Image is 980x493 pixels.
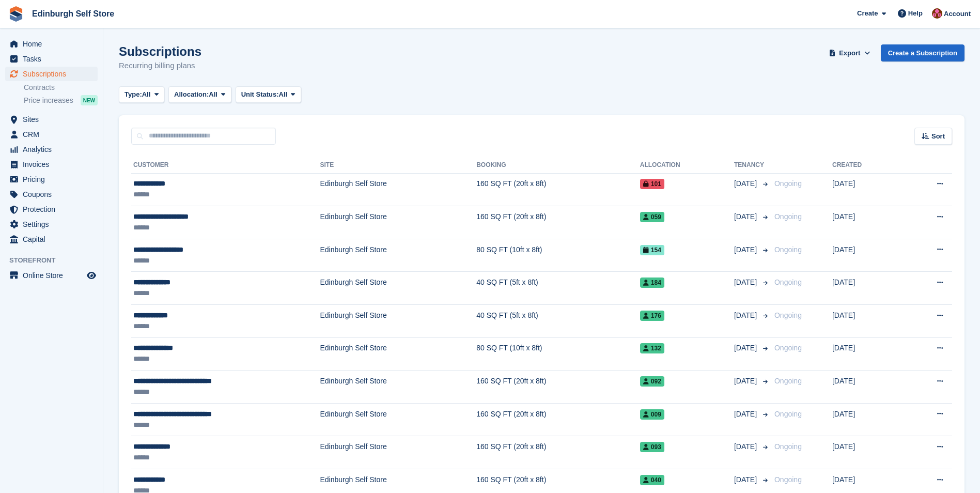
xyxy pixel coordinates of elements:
span: 040 [640,475,664,485]
a: Create a Subscription [881,44,965,61]
td: Edinburgh Self Store [320,436,476,469]
span: CRM [23,127,85,142]
span: 154 [640,245,664,255]
td: [DATE] [832,436,901,469]
span: Type: [125,89,142,100]
span: Ongoing [774,344,802,352]
span: [DATE] [734,211,759,222]
span: [DATE] [734,310,759,321]
span: 092 [640,376,664,387]
span: Sites [23,112,85,127]
span: Pricing [23,172,85,187]
a: menu [5,187,98,202]
span: Export [839,48,860,58]
th: Booking [476,157,640,174]
td: [DATE] [832,337,901,371]
td: Edinburgh Self Store [320,272,476,305]
span: [DATE] [734,474,759,485]
td: Edinburgh Self Store [320,206,476,239]
button: Unit Status: All [236,86,301,103]
td: 160 SQ FT (20ft x 8ft) [476,403,640,436]
span: 093 [640,442,664,452]
span: [DATE] [734,343,759,353]
span: All [209,89,217,100]
a: menu [5,268,98,283]
span: Subscriptions [23,67,85,81]
td: 80 SQ FT (10ft x 8ft) [476,337,640,371]
span: [DATE] [734,409,759,420]
td: 160 SQ FT (20ft x 8ft) [476,206,640,239]
td: 160 SQ FT (20ft x 8ft) [476,173,640,206]
th: Created [832,157,901,174]
th: Allocation [640,157,734,174]
span: Sort [931,131,945,142]
button: Type: All [119,86,164,103]
span: Ongoing [774,410,802,418]
td: [DATE] [832,272,901,305]
span: [DATE] [734,376,759,387]
a: menu [5,52,98,66]
th: Site [320,157,476,174]
td: 160 SQ FT (20ft x 8ft) [476,436,640,469]
td: 40 SQ FT (5ft x 8ft) [476,272,640,305]
span: Ongoing [774,442,802,451]
span: Allocation: [174,89,209,100]
a: menu [5,217,98,232]
span: Ongoing [774,245,802,254]
td: Edinburgh Self Store [320,371,476,404]
td: [DATE] [832,206,901,239]
td: Edinburgh Self Store [320,403,476,436]
td: [DATE] [832,239,901,272]
th: Tenancy [734,157,770,174]
th: Customer [131,157,320,174]
span: [DATE] [734,441,759,452]
a: menu [5,127,98,142]
span: 101 [640,179,664,189]
div: NEW [81,95,98,105]
a: menu [5,232,98,246]
span: All [279,89,288,100]
span: Settings [23,217,85,232]
button: Export [827,44,873,61]
span: Ongoing [774,475,802,484]
span: [DATE] [734,178,759,189]
span: Home [23,37,85,51]
td: [DATE] [832,403,901,436]
span: 184 [640,278,664,288]
h1: Subscriptions [119,44,201,58]
span: 009 [640,409,664,420]
span: 132 [640,343,664,353]
span: 176 [640,311,664,321]
span: Help [908,8,923,19]
td: Edinburgh Self Store [320,239,476,272]
a: Price increases NEW [24,95,98,106]
td: 160 SQ FT (20ft x 8ft) [476,371,640,404]
a: menu [5,202,98,217]
span: Capital [23,232,85,246]
a: Contracts [24,83,98,93]
span: [DATE] [734,277,759,288]
td: 80 SQ FT (10ft x 8ft) [476,239,640,272]
button: Allocation: All [168,86,231,103]
span: Price increases [24,96,73,105]
td: Edinburgh Self Store [320,337,476,371]
span: Ongoing [774,278,802,286]
span: Account [944,9,971,19]
span: Online Store [23,268,85,283]
a: menu [5,37,98,51]
span: Unit Status: [241,89,279,100]
span: Storefront [9,255,103,266]
td: [DATE] [832,371,901,404]
span: Coupons [23,187,85,202]
span: Ongoing [774,212,802,221]
span: Ongoing [774,377,802,385]
td: [DATE] [832,305,901,338]
a: menu [5,142,98,157]
span: Ongoing [774,311,802,319]
span: Ongoing [774,179,802,188]
a: menu [5,67,98,81]
td: Edinburgh Self Store [320,173,476,206]
span: Protection [23,202,85,217]
img: stora-icon-8386f47178a22dfd0bd8f6a31ec36ba5ce8667c1dd55bd0f319d3a0aa187defe.svg [8,6,24,22]
a: Preview store [85,269,98,282]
